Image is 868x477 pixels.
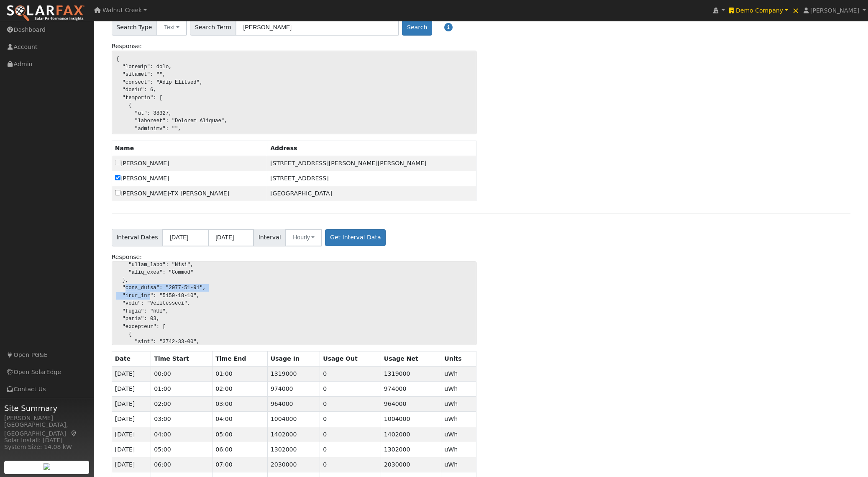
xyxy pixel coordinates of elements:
[112,51,477,134] pre: { "loremip": dolo, "sitamet": "", "consect": "Adip Elitsed", "doeiu": 6, "temporin": [ { "ut": 38...
[112,397,151,412] td: [DATE]
[267,186,476,201] td: [GEOGRAPHIC_DATA]
[267,412,320,427] td: 1004000
[112,382,151,397] td: [DATE]
[151,382,213,397] td: 01:00
[213,457,268,472] td: 07:00
[285,229,322,246] button: Hourly
[441,397,476,412] td: uWh
[107,42,481,51] div: Response:
[381,412,441,427] td: 1004000
[112,141,267,156] th: Name
[736,7,783,14] span: Demo Company
[190,19,236,36] span: Search Term
[213,427,268,442] td: 05:00
[267,351,320,366] th: Usage In
[381,397,441,412] td: 964000
[320,351,381,366] th: Usage Out
[381,427,441,442] td: 1402000
[102,7,142,13] span: Walnut Creek
[112,19,157,36] span: Search Type
[4,436,90,445] div: Solar Install: [DATE]
[70,430,78,437] a: Map
[151,351,213,366] th: Time Start
[267,397,320,412] td: 964000
[441,427,476,442] td: uWh
[810,7,859,14] span: [PERSON_NAME]
[320,382,381,397] td: 0
[213,366,268,381] td: 01:00
[441,382,476,397] td: uWh
[792,5,799,15] span: ×
[4,403,90,414] span: Site Summary
[151,442,213,457] td: 05:00
[4,421,90,438] div: [GEOGRAPHIC_DATA], [GEOGRAPHIC_DATA]
[112,262,477,345] pre: { "loremip": dolo, "sitamet": "", "consect": "Adip Elitsed", "doeiusm": { "te": 29864, "incidid_u...
[4,443,90,451] div: System Size: 14.08 kW
[151,457,213,472] td: 06:00
[320,397,381,412] td: 0
[107,253,481,262] div: Response:
[267,171,476,186] td: [STREET_ADDRESS]
[112,412,151,427] td: [DATE]
[6,5,85,22] img: SolarFax
[320,457,381,472] td: 0
[267,141,476,156] th: Address
[4,414,90,423] div: [PERSON_NAME]
[213,397,268,412] td: 03:00
[156,19,187,36] button: Text
[381,366,441,381] td: 1319000
[151,427,213,442] td: 04:00
[151,366,213,381] td: 00:00
[267,366,320,381] td: 1319000
[381,457,441,472] td: 2030000
[441,366,476,381] td: uWh
[213,412,268,427] td: 04:00
[441,442,476,457] td: uWh
[112,366,151,381] td: [DATE]
[112,171,267,186] td: [PERSON_NAME]
[151,397,213,412] td: 02:00
[402,19,432,36] button: Search
[112,156,267,171] td: [PERSON_NAME]
[441,412,476,427] td: uWh
[325,229,386,246] button: Get Interval Data
[151,412,213,427] td: 03:00
[320,366,381,381] td: 0
[112,457,151,472] td: [DATE]
[112,351,151,366] th: Date
[115,160,120,165] input: No utility connected
[213,351,268,366] th: Time End
[267,382,320,397] td: 974000
[267,156,476,171] td: [STREET_ADDRESS][PERSON_NAME][PERSON_NAME]
[320,442,381,457] td: 0
[112,427,151,442] td: [DATE]
[112,186,267,201] td: [PERSON_NAME]-TX [PERSON_NAME]
[112,229,163,246] span: Interval Dates
[441,457,476,472] td: uWh
[267,457,320,472] td: 2030000
[320,412,381,427] td: 0
[381,442,441,457] td: 1302000
[112,442,151,457] td: [DATE]
[213,442,268,457] td: 06:00
[267,427,320,442] td: 1402000
[44,463,50,470] img: retrieve
[267,442,320,457] td: 1302000
[381,382,441,397] td: 974000
[253,229,286,246] span: Interval
[320,427,381,442] td: 0
[441,351,476,366] th: Units
[213,382,268,397] td: 02:00
[381,351,441,366] th: Usage Net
